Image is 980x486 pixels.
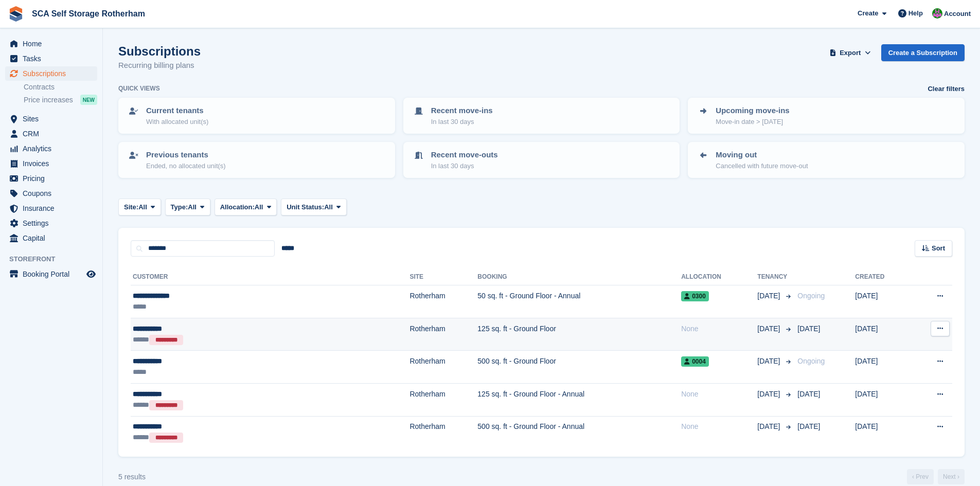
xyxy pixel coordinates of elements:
span: Type: [171,202,188,212]
span: Invoices [23,156,84,171]
a: menu [5,127,97,141]
td: 125 sq. ft - Ground Floor - Annual [477,383,681,416]
span: Insurance [23,201,84,215]
span: Ongoing [797,357,825,365]
a: menu [5,156,97,171]
span: Price increases [24,95,73,105]
span: Pricing [23,171,84,186]
th: Booking [477,269,681,285]
p: Current tenants [146,105,208,117]
img: Sarah Race [932,8,942,19]
div: None [681,323,757,334]
span: Subscriptions [23,66,84,81]
h1: Subscriptions [118,44,201,58]
a: Clear filters [928,84,965,94]
button: Site: All [118,199,161,215]
span: Booking Portal [23,267,84,281]
span: [DATE] [797,422,820,430]
p: Upcoming move-ins [716,105,789,117]
h6: Quick views [118,84,160,93]
span: Site: [124,202,138,212]
img: stora-icon-8386f47178a22dfd0bd8f6a31ec36ba5ce8667c1dd55bd0f319d3a0aa187defe.svg [8,6,24,22]
p: Ended, no allocated unit(s) [146,161,226,171]
th: Customer [131,269,409,285]
button: Type: All [165,199,210,215]
a: Current tenants With allocated unit(s) [119,99,394,133]
td: Rotherham [409,351,477,384]
td: Rotherham [409,318,477,351]
span: Help [908,8,923,19]
span: All [188,202,197,212]
a: menu [5,66,97,81]
span: [DATE] [797,390,820,398]
td: 500 sq. ft - Ground Floor [477,351,681,384]
span: Sites [23,112,84,126]
td: Rotherham [409,383,477,416]
span: All [138,202,147,212]
a: menu [5,267,97,281]
td: [DATE] [855,351,911,384]
span: [DATE] [757,389,782,400]
span: Analytics [23,141,84,156]
span: 0004 [681,356,709,367]
a: menu [5,216,97,230]
div: NEW [80,95,97,105]
td: [DATE] [855,285,911,318]
p: Previous tenants [146,149,226,161]
a: Moving out Cancelled with future move-out [689,143,964,177]
a: Recent move-outs In last 30 days [404,143,679,177]
td: [DATE] [855,383,911,416]
a: menu [5,231,97,245]
a: Upcoming move-ins Move-in date > [DATE] [689,99,964,133]
div: None [681,389,757,400]
button: Export [828,44,873,61]
span: [DATE] [797,325,820,333]
a: Price increases NEW [24,94,97,105]
a: Preview store [85,268,97,280]
span: Capital [23,231,84,245]
th: Tenancy [757,269,793,285]
a: SCA Self Storage Rotherham [28,5,149,22]
td: 50 sq. ft - Ground Floor - Annual [477,285,681,318]
p: Cancelled with future move-out [716,161,808,171]
p: Recent move-ins [431,105,493,117]
span: Unit Status: [287,202,324,212]
th: Allocation [681,269,757,285]
span: Home [23,37,84,51]
a: menu [5,201,97,215]
a: Next [938,469,965,484]
p: In last 30 days [431,117,493,127]
span: All [324,202,333,212]
button: Unit Status: All [281,199,346,215]
span: Ongoing [797,292,825,300]
span: Tasks [23,51,84,66]
nav: Page [905,469,967,484]
span: Create [858,8,878,19]
a: menu [5,112,97,126]
p: With allocated unit(s) [146,117,208,127]
span: [DATE] [757,291,782,301]
a: Create a Subscription [881,44,965,61]
span: Account [944,9,971,19]
div: 5 results [118,472,146,482]
a: Contracts [24,82,97,92]
p: Recent move-outs [431,149,498,161]
a: menu [5,37,97,51]
button: Allocation: All [215,199,277,215]
td: [DATE] [855,318,911,351]
th: Created [855,269,911,285]
span: Sort [932,243,945,254]
a: menu [5,171,97,186]
td: Rotherham [409,285,477,318]
span: Export [840,48,861,58]
a: Previous tenants Ended, no allocated unit(s) [119,143,394,177]
span: [DATE] [757,356,782,367]
a: Recent move-ins In last 30 days [404,99,679,133]
p: Moving out [716,149,808,161]
span: All [255,202,263,212]
p: In last 30 days [431,161,498,171]
span: CRM [23,127,84,141]
a: Previous [907,469,934,484]
span: Coupons [23,186,84,201]
a: menu [5,51,97,66]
